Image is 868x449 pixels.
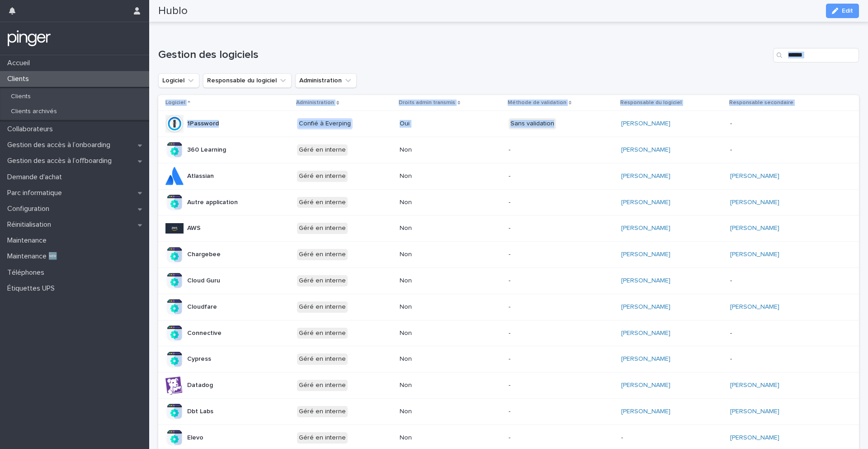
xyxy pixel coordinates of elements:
[4,205,57,213] p: Configuration
[297,171,348,182] div: Géré en interne
[730,251,779,258] a: [PERSON_NAME]
[297,432,348,444] div: Géré en interne
[297,380,348,391] div: Géré en interne
[621,146,670,154] a: [PERSON_NAME]
[4,59,37,67] p: Accueil
[730,172,779,180] a: [PERSON_NAME]
[509,303,584,311] p: -
[158,5,188,18] h2: Hublo
[621,199,670,206] a: [PERSON_NAME]
[158,294,859,320] tr: CloudfareGéré en interneNon-[PERSON_NAME] [PERSON_NAME]
[297,249,348,260] div: Géré en interne
[621,355,670,363] a: [PERSON_NAME]
[4,236,54,245] p: Maintenance
[4,173,69,182] p: Demande d'achat
[621,277,670,285] a: [PERSON_NAME]
[187,408,213,416] p: Dbt Labs
[297,301,348,313] div: Géré en interne
[400,408,475,416] p: Non
[158,48,769,62] h1: Gestion des logiciels
[509,355,584,363] p: -
[400,146,475,154] p: Non
[7,29,51,48] img: mTgBEunGTSyRkCgitkcU
[158,137,859,163] tr: 360 LearningGéré en interneNon-[PERSON_NAME] -
[730,382,779,389] a: [PERSON_NAME]
[400,303,475,311] p: Non
[729,98,793,108] p: Responsable secondaire
[621,330,670,337] a: [PERSON_NAME]
[4,252,65,261] p: Maintenance 🆕
[730,355,806,363] p: -
[187,251,221,258] p: Chargebee
[4,189,69,197] p: Parc informatique
[158,346,859,373] tr: CypressGéré en interneNon-[PERSON_NAME] -
[297,223,348,234] div: Géré en interne
[509,199,584,206] p: -
[621,382,670,389] a: [PERSON_NAME]
[187,172,214,180] p: Atlassian
[730,146,806,154] p: -
[158,320,859,346] tr: ConnectiveGéré en interneNon-[PERSON_NAME] -
[621,303,670,311] a: [PERSON_NAME]
[158,267,859,294] tr: Cloud GuruGéré en interneNon-[PERSON_NAME] -
[621,434,697,442] p: -
[4,75,36,83] p: Clients
[620,98,682,108] p: Responsable du logiciel
[187,199,238,206] p: Autre application
[158,163,859,189] tr: AtlassianGéré en interneNon-[PERSON_NAME] [PERSON_NAME]
[4,220,58,229] p: Réinitialisation
[509,382,584,389] p: -
[187,277,220,285] p: Cloud Guru
[621,408,670,416] a: [PERSON_NAME]
[826,4,859,18] button: Edit
[297,406,348,417] div: Géré en interne
[509,408,584,416] p: -
[400,277,475,285] p: Non
[621,172,670,180] a: [PERSON_NAME]
[187,355,211,363] p: Cypress
[730,303,779,311] a: [PERSON_NAME]
[165,98,185,108] p: Logiciel
[297,353,348,365] div: Géré en interne
[187,303,217,311] p: Cloudfare
[158,242,859,268] tr: ChargebeeGéré en interneNon-[PERSON_NAME] [PERSON_NAME]
[187,224,201,232] p: AWS
[297,197,348,208] div: Géré en interne
[297,275,348,287] div: Géré en interne
[158,215,859,242] tr: AWSGéré en interneNon-[PERSON_NAME] [PERSON_NAME]
[730,120,806,128] p: -
[730,277,806,285] p: -
[187,382,213,389] p: Datadog
[730,199,779,206] a: [PERSON_NAME]
[400,382,475,389] p: Non
[509,118,556,129] div: Sans validation
[509,146,584,154] p: -
[400,434,475,442] p: Non
[4,125,60,134] p: Collaborateurs
[297,144,348,156] div: Géré en interne
[842,8,853,14] span: Edit
[4,108,64,115] p: Clients archivés
[400,120,475,128] p: Oui
[621,224,670,232] a: [PERSON_NAME]
[730,224,779,232] a: [PERSON_NAME]
[158,111,859,137] tr: 1PasswordConfié à EverpingOuiSans validation[PERSON_NAME] -
[4,284,62,293] p: Étiquettes UPS
[509,434,584,442] p: -
[187,120,219,128] p: 1Password
[4,157,119,165] p: Gestion des accès à l’offboarding
[399,98,455,108] p: Droits admin transmis
[297,328,348,339] div: Géré en interne
[158,73,199,88] button: Logiciel
[773,48,859,62] input: Search
[187,330,222,337] p: Connective
[4,93,38,100] p: Clients
[621,120,670,128] a: [PERSON_NAME]
[4,141,118,149] p: Gestion des accès à l’onboarding
[158,189,859,215] tr: Autre applicationGéré en interneNon-[PERSON_NAME] [PERSON_NAME]
[621,251,670,258] a: [PERSON_NAME]
[730,408,779,416] a: [PERSON_NAME]
[203,73,292,88] button: Responsable du logiciel
[400,172,475,180] p: Non
[508,98,566,108] p: Méthode de validation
